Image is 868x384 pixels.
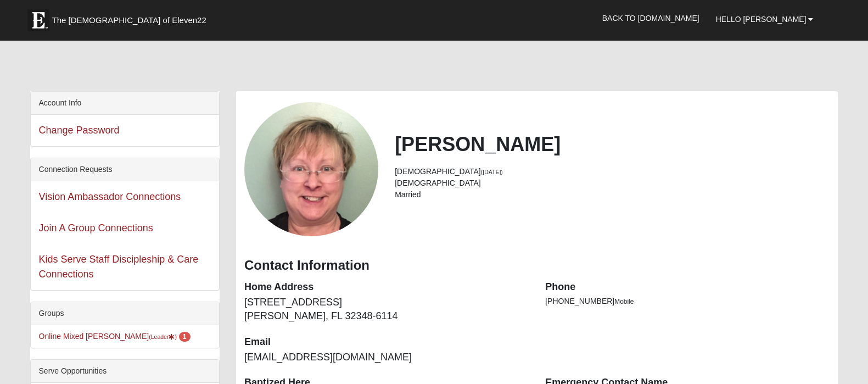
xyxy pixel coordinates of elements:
[545,296,830,307] li: [PHONE_NUMBER]
[31,360,219,383] div: Serve Opportunities
[395,132,830,156] h2: [PERSON_NAME]
[614,298,634,305] span: Mobile
[179,332,191,342] span: number of pending members
[39,191,181,202] a: Vision Ambassador Connections
[708,5,822,33] a: Hello [PERSON_NAME]
[39,125,120,136] a: Change Password
[244,350,529,365] dd: [EMAIL_ADDRESS][DOMAIN_NAME]
[395,177,830,189] li: [DEMOGRAPHIC_DATA]
[31,92,219,115] div: Account Info
[244,280,529,294] dt: Home Address
[244,296,529,324] dd: [STREET_ADDRESS] [PERSON_NAME], FL 32348-6114
[244,102,378,236] a: View Fullsize Photo
[39,332,191,341] a: Online Mixed [PERSON_NAME](Leader) 1
[244,335,529,349] dt: Email
[149,333,177,340] small: (Leader )
[52,15,206,26] span: The [DEMOGRAPHIC_DATA] of Eleven22
[395,166,830,177] li: [DEMOGRAPHIC_DATA]
[39,254,199,280] a: Kids Serve Staff Discipleship & Care Connections
[716,15,807,24] span: Hello [PERSON_NAME]
[31,158,219,181] div: Connection Requests
[27,9,49,31] img: Eleven22 logo
[244,258,830,274] h3: Contact Information
[481,169,503,175] small: ([DATE])
[22,4,242,31] a: The [DEMOGRAPHIC_DATA] of Eleven22
[395,189,830,201] li: Married
[545,280,830,294] dt: Phone
[31,302,219,325] div: Groups
[594,4,708,32] a: Back to [DOMAIN_NAME]
[39,222,153,233] a: Join A Group Connections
